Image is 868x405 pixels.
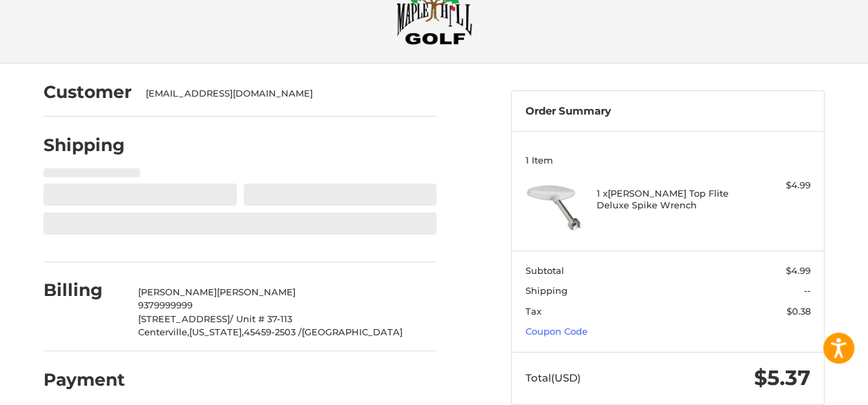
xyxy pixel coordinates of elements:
[138,286,217,297] span: [PERSON_NAME]
[217,286,296,297] span: [PERSON_NAME]
[244,326,302,337] span: 45459-2503 /
[525,265,564,276] span: Subtotal
[230,313,292,324] span: / Unit # 37-113
[44,81,132,103] h2: Customer
[302,326,403,337] span: [GEOGRAPHIC_DATA]
[739,179,810,192] div: $4.99
[44,135,125,156] h2: Shipping
[525,306,541,317] span: Tax
[146,87,423,101] div: [EMAIL_ADDRESS][DOMAIN_NAME]
[597,188,736,210] h4: 1 x [PERSON_NAME] Top Flite Deluxe Spike Wrench
[138,326,189,337] span: Centerville,
[189,326,244,337] span: [US_STATE],
[525,285,568,296] span: Shipping
[138,313,230,324] span: [STREET_ADDRESS]
[787,306,811,317] span: $0.38
[525,326,588,337] a: Coupon Code
[804,285,811,296] span: --
[44,279,124,301] h2: Billing
[44,369,125,391] h2: Payment
[525,105,811,118] h3: Order Summary
[138,299,193,310] span: 9379999999
[525,155,811,166] h3: 1 Item
[786,265,811,276] span: $4.99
